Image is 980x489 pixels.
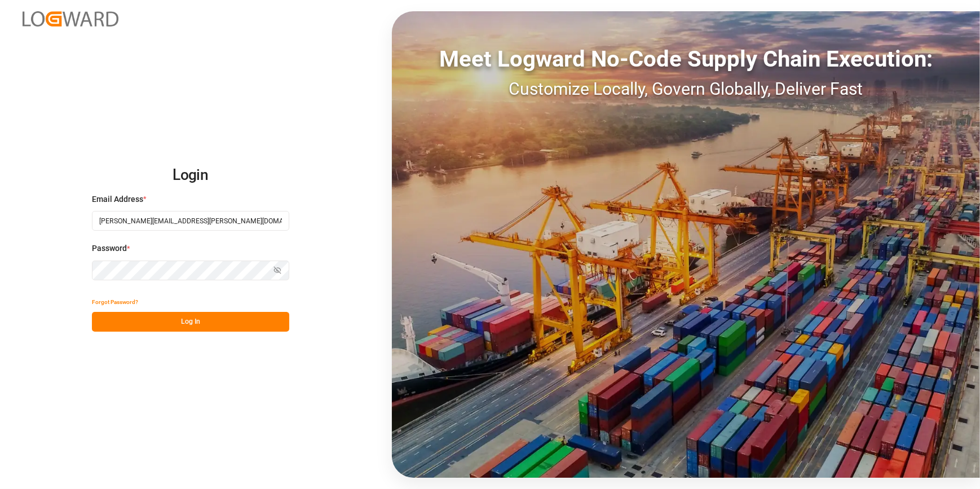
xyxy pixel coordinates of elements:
button: Forgot Password? [92,292,138,312]
input: Enter your email [92,211,289,231]
span: Password [92,243,127,254]
div: Meet Logward No-Code Supply Chain Execution: [392,42,980,76]
button: Log In [92,312,289,332]
span: Email Address [92,193,143,205]
img: Logward_new_orange.png [23,11,118,27]
div: Customize Locally, Govern Globally, Deliver Fast [392,76,980,102]
h2: Login [92,157,289,193]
